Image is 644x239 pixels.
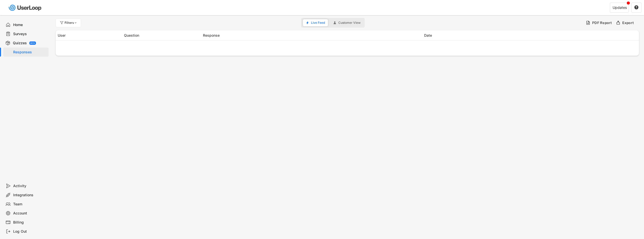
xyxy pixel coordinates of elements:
[622,20,634,25] div: Export
[592,20,612,25] div: PDF Report
[13,50,47,55] div: Responses
[13,23,47,27] div: Home
[13,229,47,234] div: Log Out
[58,33,121,38] div: User
[124,33,200,38] div: Question
[13,193,47,198] div: Integrations
[338,21,361,24] span: Customer View
[203,33,421,38] div: Response
[30,42,35,44] div: BETA
[303,19,328,26] button: Live Feed
[330,19,364,26] button: Customer View
[424,33,637,38] div: Date
[13,211,47,216] div: Account
[613,6,627,9] div: Updates
[634,5,639,10] button: 
[13,41,27,46] div: Quizzes
[13,202,47,207] div: Team
[13,220,47,225] div: Billing
[634,5,638,10] text: 
[311,21,325,24] span: Live Feed
[13,184,47,188] div: Activity
[13,32,47,36] div: Surveys
[8,3,43,13] img: userloop-logo-01.svg
[65,21,78,24] div: Filters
